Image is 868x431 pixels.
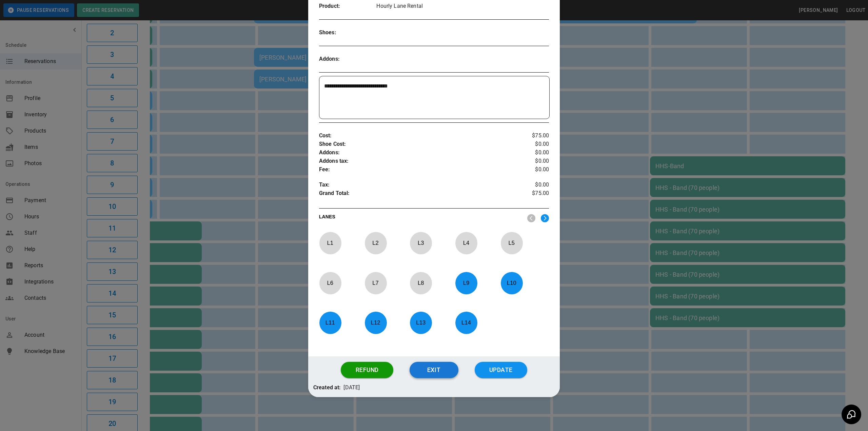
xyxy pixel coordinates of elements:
[364,235,387,251] p: L 2
[364,275,387,291] p: L 7
[319,28,377,37] p: Shoes :
[319,235,341,251] p: L 1
[319,149,511,157] p: Addons :
[319,275,341,291] p: L 6
[410,362,458,378] button: Exit
[319,157,511,165] p: Addons tax :
[455,275,477,291] p: L 9
[455,235,477,251] p: L 4
[376,2,549,11] p: Hourly Lane Rental
[527,214,535,222] img: nav_left.svg
[341,362,393,378] button: Refund
[319,132,511,140] p: Cost :
[319,213,522,223] p: LANES
[410,275,432,291] p: L 8
[313,384,341,392] p: Created at:
[319,140,511,149] p: Shoe Cost :
[511,132,549,140] p: $75.00
[475,362,527,378] button: Update
[319,315,341,331] p: L 11
[319,181,511,189] p: Tax :
[511,157,549,165] p: $0.00
[500,275,523,291] p: L 10
[511,149,549,157] p: $0.00
[455,315,477,331] p: L 14
[319,55,377,63] p: Addons :
[511,140,549,149] p: $0.00
[410,235,432,251] p: L 3
[511,189,549,199] p: $75.00
[410,315,432,331] p: L 13
[500,235,523,251] p: L 5
[343,384,360,392] p: [DATE]
[319,2,377,11] p: Product :
[319,165,511,174] p: Fee :
[541,214,549,222] img: right.svg
[364,315,387,331] p: L 12
[511,181,549,189] p: $0.00
[319,189,511,199] p: Grand Total :
[511,165,549,174] p: $0.00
